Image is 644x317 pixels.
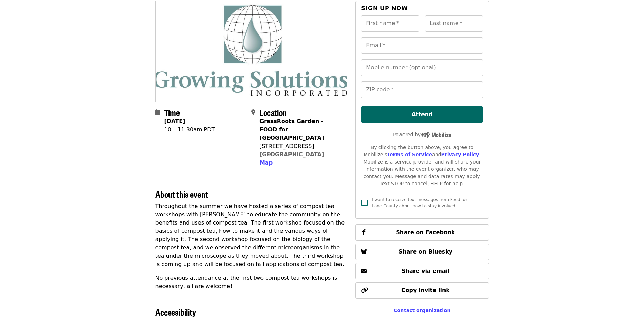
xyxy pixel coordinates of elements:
img: Powered by Mobilize [421,132,451,138]
span: Location [259,106,287,118]
button: Share on Facebook [355,224,489,241]
a: Privacy Policy [441,152,479,157]
span: Time [164,106,180,118]
input: First name [361,15,419,32]
strong: [DATE] [164,118,185,125]
input: ZIP code [361,81,483,98]
img: Compost Tea Workshop organized by Food for Lane County [156,1,347,101]
button: Attend [361,106,483,123]
button: Map [259,159,273,167]
span: Copy invite link [401,287,450,294]
span: Share on Bluesky [399,248,453,255]
input: Mobile number (optional) [361,59,483,76]
span: I want to receive text messages from Food for Lane County about how to stay involved. [372,197,467,208]
a: [GEOGRAPHIC_DATA] [259,151,324,158]
a: Terms of Service [387,152,432,157]
span: Sign up now [361,5,408,11]
p: No previous attendance at the first two compost tea workshops is necessary, all are welcome! [155,274,347,290]
span: About this event [155,188,208,200]
button: Share on Bluesky [355,244,489,260]
div: [STREET_ADDRESS] [259,142,341,150]
span: Map [259,159,273,166]
a: Contact organization [393,308,450,313]
button: Share via email [355,263,489,279]
i: map-marker-alt icon [251,109,255,116]
input: Email [361,37,483,54]
strong: GrassRoots Garden - FOOD for [GEOGRAPHIC_DATA] [259,118,324,141]
i: calendar icon [155,109,160,116]
p: Throughout the summer we have hosted a series of compost tea workshops with [PERSON_NAME] to educ... [155,202,347,268]
div: By clicking the button above, you agree to Mobilize's and . Mobilize is a service provider and wi... [361,144,483,187]
span: Share on Facebook [396,229,455,236]
button: Copy invite link [355,282,489,299]
div: 10 – 11:30am PDT [164,126,215,134]
input: Last name [425,15,483,32]
span: Powered by [393,132,451,137]
span: Share via email [401,268,450,274]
